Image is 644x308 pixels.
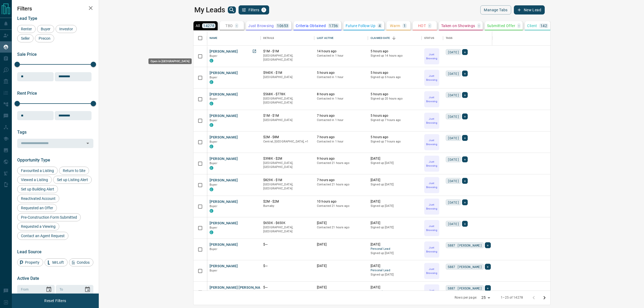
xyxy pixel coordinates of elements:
[19,234,67,238] span: Contact an Agent Request
[479,294,492,302] div: 25
[425,160,439,168] p: Just Browsing
[210,97,217,101] span: Buyer
[263,118,312,122] p: [GEOGRAPHIC_DATA]
[296,24,326,28] p: Criteria Obtained
[478,24,480,28] p: -
[19,168,56,173] span: Favourited a Listing
[317,156,365,161] p: 9 hours ago
[148,58,192,64] div: Open in [GEOGRAPHIC_DATA]
[263,182,312,191] p: [GEOGRAPHIC_DATA], [GEOGRAPHIC_DATA]
[210,162,217,165] span: Buyer
[35,34,54,42] div: Precon
[422,31,443,46] div: Status
[371,247,419,251] span: Personal Lead
[462,135,468,141] div: +
[390,24,400,28] p: Warm
[56,25,77,33] div: Investor
[371,242,419,247] p: [DATE]
[448,243,482,248] span: 5887 [PERSON_NAME]
[448,200,459,205] span: [DATE]
[371,156,419,161] p: [DATE]
[210,140,217,144] span: Buyer
[448,285,482,291] span: 5887 [PERSON_NAME]
[425,95,439,103] p: Just Browsing
[464,221,466,226] span: +
[371,204,419,208] p: Signed up [DATE]
[448,221,459,226] span: [DATE]
[518,24,519,28] p: -
[210,123,213,127] div: condos.ca
[194,6,225,14] h1: My Leads
[462,156,468,162] div: +
[462,92,468,98] div: +
[317,204,365,208] p: Contacted 21 hours ago
[448,71,459,76] span: [DATE]
[210,178,238,183] button: [PERSON_NAME]
[17,52,37,57] span: Sale Price
[263,97,312,105] p: [GEOGRAPHIC_DATA], [GEOGRAPHIC_DATA]
[53,176,92,184] div: Set up Listing Alert
[317,71,365,75] p: 5 hours ago
[448,49,459,55] span: [DATE]
[210,204,217,208] span: Buyer
[239,5,269,14] button: Filters1
[448,178,459,184] span: [DATE]
[210,76,217,79] span: Buyer
[263,178,312,182] p: $829K - $1M
[210,31,218,46] div: Name
[263,49,312,54] p: $1M - $1M
[263,264,312,268] p: $---
[425,138,439,146] p: Just Browsing
[210,102,213,105] div: condos.ca
[371,285,419,290] p: [DATE]
[448,135,459,141] span: [DATE]
[371,178,419,182] p: [DATE]
[317,182,365,187] p: Contacted 21 hours ago
[424,31,434,46] div: Status
[425,74,439,82] p: Just Browsing
[17,130,27,135] span: Tags
[45,258,68,266] div: MrLoft
[462,49,468,55] div: +
[487,243,489,248] span: +
[371,221,419,225] p: [DATE]
[371,49,419,54] p: 5 hours ago
[263,204,312,208] p: Burnaby
[462,71,468,76] div: +
[317,161,365,165] p: Contacted 21 hours ago
[464,71,466,76] span: +
[527,24,537,28] p: Client
[23,260,41,265] span: Property
[317,242,365,247] p: [DATE]
[17,195,59,203] div: Reactivated Account
[41,296,69,305] button: Reset Filters
[19,196,57,201] span: Reactivated Account
[17,16,37,21] span: Lead Type
[82,284,93,295] button: Choose date
[485,264,491,270] div: +
[210,49,238,54] button: [PERSON_NAME]
[263,221,312,225] p: $650K - $650K
[317,135,365,140] p: 7 hours ago
[17,276,39,281] span: Active Date
[17,157,50,163] span: Opportunity Type
[17,176,52,184] div: Viewed a Listing
[17,25,36,33] div: Renter
[37,36,52,41] span: Precon
[61,168,87,173] span: Return to Site
[464,200,466,205] span: +
[228,6,236,13] button: search button
[487,24,515,28] p: Submitted Offer
[210,119,217,122] span: Buyer
[210,59,213,63] div: condos.ca
[59,167,89,175] div: Return to Site
[371,251,419,255] p: Signed up [DATE]
[75,260,92,265] span: Condos
[448,264,482,269] span: 5887 [PERSON_NAME]
[277,24,288,28] p: 10653
[210,269,217,272] span: Buyer
[317,97,365,101] p: Contacted in 1 hour
[317,140,365,144] p: Contacted in 1 hour
[371,273,419,277] p: Signed up [DATE]
[210,166,213,170] div: condos.ca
